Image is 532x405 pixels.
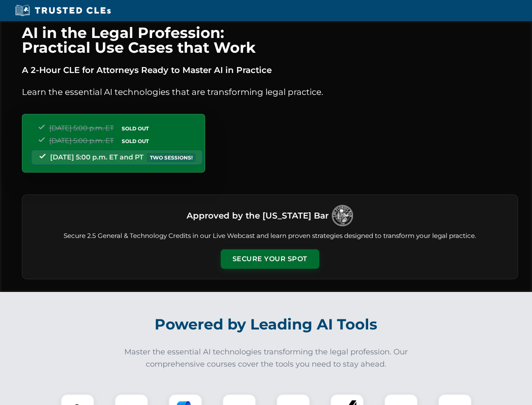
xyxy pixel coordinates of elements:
p: Learn the essential AI technologies that are transforming legal practice. [22,85,518,99]
h2: Powered by Leading AI Tools [33,310,500,339]
span: [DATE] 5:00 p.m. ET [49,137,114,145]
span: [DATE] 5:00 p.m. ET [49,124,114,132]
p: Secure 2.5 General & Technology Credits in our Live Webcast and learn proven strategies designed ... [32,231,508,241]
h1: AI in the Legal Profession: Practical Use Cases that Work [22,25,518,55]
span: SOLD OUT [119,124,152,133]
span: SOLD OUT [119,137,152,146]
img: Trusted CLEs [13,4,113,17]
p: Master the essential AI technologies transforming the legal profession. Our comprehensive courses... [119,346,414,370]
button: Secure Your Spot [221,249,319,269]
h3: Approved by the [US_STATE] Bar [187,208,329,223]
img: Logo [332,205,353,226]
p: A 2-Hour CLE for Attorneys Ready to Master AI in Practice [22,63,518,77]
